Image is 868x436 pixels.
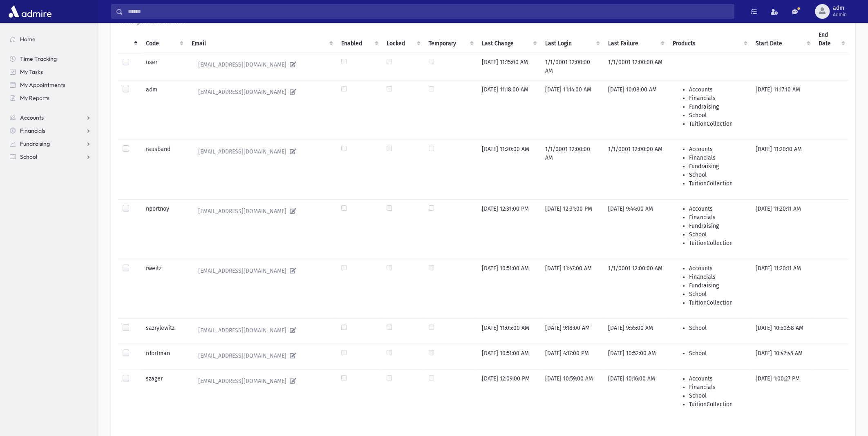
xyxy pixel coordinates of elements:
[751,318,813,344] td: [DATE] 10:50:58 AM
[192,324,331,337] a: [EMAIL_ADDRESS][DOMAIN_NAME]
[141,344,187,369] td: rdorfman
[540,199,603,259] td: [DATE] 12:31:00 PM
[833,11,847,18] span: Admin
[20,55,57,62] span: Time Tracking
[668,26,751,53] th: Products : activate to sort column ascending
[477,26,540,53] th: Last Change : activate to sort column ascending
[192,349,331,363] a: [EMAIL_ADDRESS][DOMAIN_NAME]
[689,222,746,230] li: Fundraising
[192,85,331,99] a: [EMAIL_ADDRESS][DOMAIN_NAME]
[3,52,98,65] a: Time Tracking
[20,36,36,43] span: Home
[751,80,813,140] td: [DATE] 11:17:10 AM
[477,80,540,140] td: [DATE] 11:18:00 AM
[20,153,37,160] span: School
[603,140,668,199] td: 1/1/0001 12:00:00 AM
[833,5,847,11] span: adm
[141,369,187,420] td: szager
[118,26,141,53] th: : activate to sort column descending
[689,145,746,153] li: Accounts
[751,26,813,53] th: Start Date : activate to sort column ascending
[813,26,848,53] th: End Date : activate to sort column ascending
[540,140,603,199] td: 1/1/0001 12:00:00 AM
[141,140,187,199] td: rausband
[336,26,382,53] th: Enabled : activate to sort column ascending
[689,392,746,400] li: School
[141,199,187,259] td: nportnoy
[3,78,98,91] a: My Appointments
[689,400,746,409] li: TuitionCollection
[689,205,746,213] li: Accounts
[540,26,603,53] th: Last Login : activate to sort column ascending
[603,259,668,318] td: 1/1/0001 12:00:00 AM
[3,111,98,124] a: Accounts
[689,94,746,102] li: Financials
[192,264,331,278] a: [EMAIL_ADDRESS][DOMAIN_NAME]
[689,239,746,247] li: TuitionCollection
[689,298,746,307] li: TuitionCollection
[603,344,668,369] td: [DATE] 10:52:00 AM
[689,230,746,239] li: School
[192,58,331,71] a: [EMAIL_ADDRESS][DOMAIN_NAME]
[603,80,668,140] td: [DATE] 10:08:00 AM
[20,114,44,121] span: Accounts
[751,199,813,259] td: [DATE] 11:20:11 AM
[20,140,50,147] span: Fundraising
[540,318,603,344] td: [DATE] 9:18:00 AM
[477,318,540,344] td: [DATE] 11:05:00 AM
[187,26,336,53] th: Email : activate to sort column ascending
[689,324,746,332] li: School
[20,68,43,76] span: My Tasks
[20,94,49,102] span: My Reports
[603,53,668,80] td: 1/1/0001 12:00:00 AM
[603,369,668,420] td: [DATE] 10:16:00 AM
[540,259,603,318] td: [DATE] 11:47:00 AM
[689,273,746,281] li: Financials
[141,80,187,140] td: adm
[689,374,746,383] li: Accounts
[3,124,98,137] a: Financials
[540,80,603,140] td: [DATE] 11:14:00 AM
[141,53,187,80] td: user
[192,374,331,388] a: [EMAIL_ADDRESS][DOMAIN_NAME]
[141,26,187,53] th: Code : activate to sort column ascending
[751,369,813,420] td: [DATE] 1:00:27 PM
[540,53,603,80] td: 1/1/0001 12:00:00 AM
[603,318,668,344] td: [DATE] 9:55:00 AM
[477,344,540,369] td: [DATE] 10:51:00 AM
[192,205,331,218] a: [EMAIL_ADDRESS][DOMAIN_NAME]
[603,26,668,53] th: Last Failure : activate to sort column ascending
[689,281,746,290] li: Fundraising
[689,213,746,222] li: Financials
[689,162,746,171] li: Fundraising
[751,140,813,199] td: [DATE] 11:20:10 AM
[689,111,746,120] li: School
[382,26,424,53] th: Locked : activate to sort column ascending
[477,369,540,420] td: [DATE] 12:09:00 PM
[3,33,98,46] a: Home
[689,102,746,111] li: Fundraising
[689,290,746,298] li: School
[540,369,603,420] td: [DATE] 10:59:00 AM
[123,4,734,19] input: Search
[751,344,813,369] td: [DATE] 10:42:45 AM
[751,259,813,318] td: [DATE] 11:20:11 AM
[477,259,540,318] td: [DATE] 10:51:00 AM
[689,264,746,273] li: Accounts
[689,349,746,358] li: School
[689,179,746,188] li: TuitionCollection
[7,3,54,20] img: AdmirePro
[424,26,477,53] th: Temporary : activate to sort column ascending
[192,145,331,158] a: [EMAIL_ADDRESS][DOMAIN_NAME]
[3,150,98,163] a: School
[477,140,540,199] td: [DATE] 11:20:00 AM
[540,344,603,369] td: [DATE] 4:17:00 PM
[3,91,98,105] a: My Reports
[141,318,187,344] td: sazrylewitz
[689,171,746,179] li: School
[3,137,98,150] a: Fundraising
[477,53,540,80] td: [DATE] 11:15:00 AM
[603,199,668,259] td: [DATE] 9:44:00 AM
[689,383,746,392] li: Financials
[477,199,540,259] td: [DATE] 12:31:00 PM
